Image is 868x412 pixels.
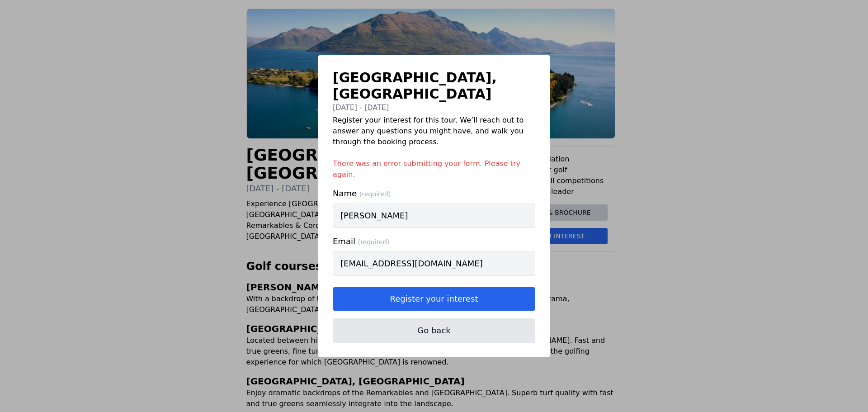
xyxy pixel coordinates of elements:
[333,287,535,311] button: Register your interest
[333,204,535,228] input: Name (required)
[359,190,391,198] span: (required)
[333,251,535,276] input: Email (required)
[333,70,535,102] h2: [GEOGRAPHIC_DATA], [GEOGRAPHIC_DATA]
[358,238,390,246] span: (required)
[333,158,535,180] p: There was an error submitting your form. Please try again.
[333,318,535,343] button: Go back
[333,115,535,147] p: Register your interest for this tour. We’ll reach out to answer any questions you might have, and...
[333,235,535,248] span: Email
[333,102,535,113] div: [DATE] - [DATE]
[333,187,535,200] span: Name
